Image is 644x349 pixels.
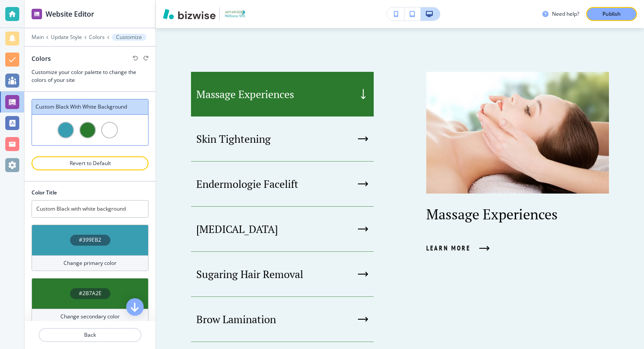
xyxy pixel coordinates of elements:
span: Learn More [426,243,471,254]
button: Help [117,273,175,308]
div: Bizwise [39,147,62,156]
div: Close [151,14,166,30]
h2: Website Editor [46,9,94,19]
p: Back [39,331,141,339]
div: Google Tag Manager Guide [18,250,147,260]
button: Update Style [51,34,82,40]
button: #2B7A2EChange secondary color [32,278,149,324]
h4: Change secondary color [60,313,120,321]
span: Search for help [18,214,71,223]
span: Help [139,295,153,301]
button: Revert to Default [32,156,149,170]
button: [MEDICAL_DATA] [191,207,374,252]
h2: Colors [32,54,51,63]
div: DropInBlog Guide [13,263,163,279]
div: Profile image for Support [18,138,35,156]
p: Endermologie Facelift [196,177,298,190]
div: • [DATE] [64,147,88,156]
div: Recent messageProfile image for SupportYou’ll get replies here and in your email: ✉️ [EMAIL_ADDRE... [9,118,166,164]
p: Massage Experiences [426,206,609,222]
button: Learn More [426,236,490,260]
p: How can we help? [18,92,158,107]
button: Search for help [13,210,163,227]
div: Connect Bizwise Email to Gmail [13,231,163,247]
img: Bizwise Logo [163,9,216,19]
button: Endermologie Facelift [191,162,374,207]
button: Brow Lamination [191,297,374,342]
p: [MEDICAL_DATA] [196,222,278,236]
button: Skin Tightening [191,116,374,162]
p: Publish [602,10,621,18]
p: Brow Lamination [196,313,276,326]
div: Google Tag Manager Guide [13,247,163,263]
button: Messages [58,273,117,308]
h3: Need help? [552,10,579,18]
button: Customize [112,34,146,41]
button: Sugaring Hair Removal [191,252,374,297]
img: editor icon [32,9,42,19]
h4: Change primary color [64,259,117,267]
img: a056a3583ebd43b2ca8e8a8cff602ff5.webp [426,72,609,194]
button: Back [39,328,142,342]
span: You’ll get replies here and in your email: ✉️ [EMAIL_ADDRESS][DOMAIN_NAME] The team will reply as... [39,139,407,146]
h4: #399EB2 [79,236,101,244]
span: Messages [73,295,103,301]
p: Sugaring Hair Removal [196,268,303,281]
div: We'll be back online in 2 hours [18,185,146,194]
div: Profile image for SupportYou’ll get replies here and in your email: ✉️ [EMAIL_ADDRESS][DOMAIN_NAM... [9,131,166,163]
p: Revert to Default [43,159,137,167]
p: Skin Tightening [196,132,271,145]
div: DropInBlog Guide [18,267,147,276]
p: Hi [PERSON_NAME] 👋 [18,62,158,92]
p: Massage Experiences [196,88,294,101]
div: Send us a messageWe'll be back online in 2 hours [9,168,166,201]
span: Home [19,295,39,301]
button: Main [32,34,44,40]
div: Profile image for Support [18,14,35,32]
h3: Custom Black with white background [35,103,145,111]
div: Connect Bizwise Email to Gmail [18,234,147,243]
img: Your Logo [223,9,247,18]
h3: Customize your color palette to change the colors of your site [32,68,149,84]
button: Publish [586,7,637,21]
p: Customize [116,34,142,40]
button: #399EB2Change primary color [32,225,149,271]
button: Colors [89,34,105,40]
h4: #2B7A2E [79,289,102,297]
div: Send us a message [18,176,146,185]
button: Massage Experiences [191,72,374,116]
div: Recent message [18,125,157,134]
h2: Color Title [32,189,57,197]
